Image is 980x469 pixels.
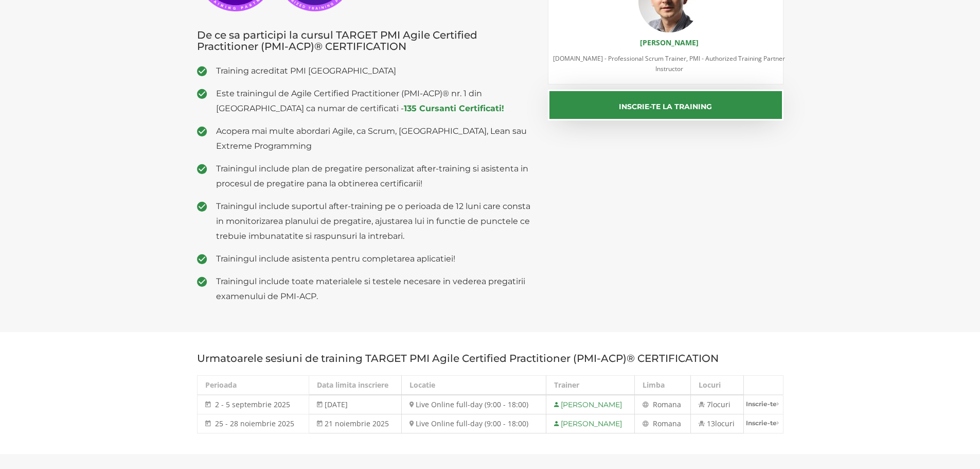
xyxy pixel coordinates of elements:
[553,54,785,73] span: [DOMAIN_NAME] - Professional Scrum Trainer, PMI - Authorized Training Partner Instructor
[216,251,533,266] span: Trainingul include asistenta pentru completarea aplicatiei!
[744,414,782,431] a: Inscrie-te
[711,399,730,409] span: locuri
[744,395,782,412] a: Inscrie-te
[690,376,744,395] th: Locuri
[690,395,744,414] td: 7
[309,376,402,395] th: Data limita inscriere
[546,395,635,414] td: [PERSON_NAME]
[653,419,662,428] span: Ro
[216,274,533,304] span: Trainingul include toate materialele si testele necesare in vederea pregatirii examenului de PMI-...
[197,29,533,52] h3: De ce sa participi la cursul TARGET PMI Agile Certified Practitioner (PMI-ACP)® CERTIFICATION
[197,376,309,395] th: Perioada
[309,395,402,414] td: [DATE]
[216,63,533,78] span: Training acreditat PMI [GEOGRAPHIC_DATA]
[653,399,662,409] span: Ro
[404,103,504,113] a: 135 Cursanti Certificati!
[546,376,635,395] th: Trainer
[216,124,533,153] span: Acopera mai multe abordari Agile, ca Scrum, [GEOGRAPHIC_DATA], Lean sau Extreme Programming
[634,376,690,395] th: Limba
[546,414,635,433] td: [PERSON_NAME]
[215,399,290,409] span: 2 - 5 septembrie 2025
[715,419,735,428] span: locuri
[402,395,546,414] td: Live Online full-day (9:00 - 18:00)
[216,199,533,244] span: Trainingul include suportul after-training pe o perioada de 12 luni care consta in monitorizarea ...
[690,414,744,433] td: 13
[662,419,681,428] span: mana
[402,376,546,395] th: Locatie
[662,399,681,409] span: mana
[309,414,402,433] td: 21 noiembrie 2025
[216,161,533,191] span: Trainingul include plan de pregatire personalizat after-training si asistenta in procesul de preg...
[640,38,699,47] a: [PERSON_NAME]
[402,414,546,433] td: Live Online full-day (9:00 - 18:00)
[197,353,783,364] h3: Urmatoarele sesiuni de training TARGET PMI Agile Certified Practitioner (PMI-ACP)® CERTIFICATION
[216,86,533,116] span: Este trainingul de Agile Certified Practitioner (PMI-ACP)® nr. 1 din [GEOGRAPHIC_DATA] ca numar d...
[215,419,294,428] span: 25 - 28 noiembrie 2025
[548,90,783,120] button: Inscrie-te la training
